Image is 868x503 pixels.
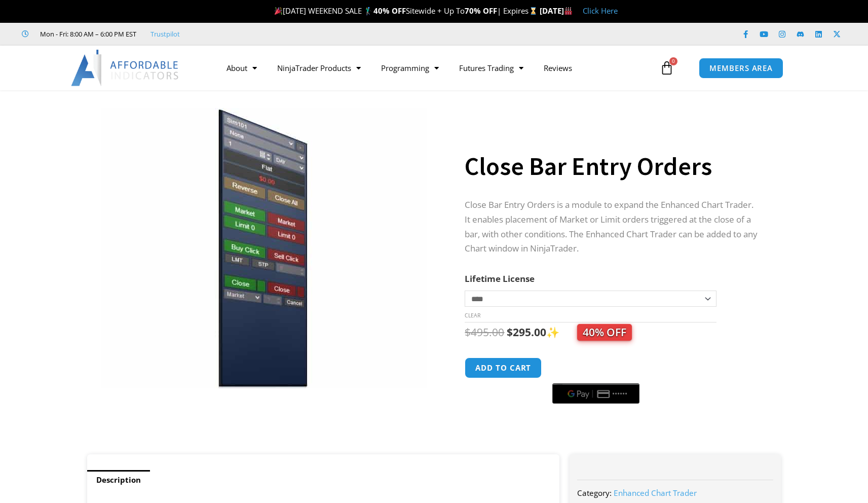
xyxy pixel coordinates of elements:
strong: [DATE] [540,6,573,16]
span: $ [507,325,513,339]
a: Reviews [534,56,582,80]
h1: Close Bar Entry Orders [465,149,761,184]
bdi: 495.00 [465,325,504,339]
button: Add to cart [465,357,542,378]
img: 🎉 [275,7,282,15]
a: About [216,56,267,80]
span: 0 [669,57,677,65]
span: $ [465,325,471,339]
img: LogoAI | Affordable Indicators – NinjaTrader [71,50,180,86]
a: Futures Trading [449,56,534,80]
a: Enhanced Chart Trader [614,488,697,498]
bdi: 295.00 [507,325,546,339]
span: 40% OFF [577,324,632,341]
strong: 70% OFF [465,6,497,16]
p: Close Bar Entry Orders is a module to expand the Enhanced Chart Trader. It enables placement of M... [465,198,761,257]
img: 🏭 [564,7,572,15]
span: ✨ [546,325,632,339]
a: Clear options [465,312,480,319]
text: •••••• [613,390,628,398]
strong: 40% OFF [373,6,406,16]
a: Programming [371,56,449,80]
a: Click Here [583,6,618,16]
img: ⌛ [530,7,537,15]
a: Description [87,470,150,490]
a: NinjaTrader Products [267,56,371,80]
a: MEMBERS AREA [699,58,783,79]
img: CloseBarOrders [101,108,427,388]
span: [DATE] WEEKEND SALE 🏌️‍♂️ Sitewide + Up To | Expires [272,6,539,16]
label: Lifetime License [465,273,535,284]
a: 0 [645,53,689,83]
a: Trustpilot [150,28,180,40]
span: MEMBERS AREA [709,64,773,72]
button: Buy with GPay [552,383,639,404]
nav: Menu [216,56,657,80]
span: Category: [577,488,612,498]
iframe: Secure express checkout frame [550,356,641,380]
span: Mon - Fri: 8:00 AM – 6:00 PM EST [37,28,136,40]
